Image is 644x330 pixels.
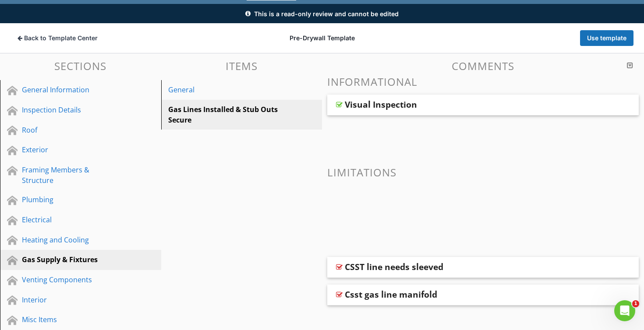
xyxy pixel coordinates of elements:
[327,76,639,88] h3: Informational
[327,166,639,178] h3: Limitations
[22,274,120,285] div: Venting Components
[22,125,120,135] div: Roof
[22,295,120,305] div: Interior
[22,314,120,325] div: Misc Items
[22,165,120,186] div: Framing Members & Structure
[22,235,120,245] div: Heating and Cooling
[218,34,426,42] div: Pre-Drywall Template
[161,60,322,72] h3: Items
[632,300,639,307] span: 1
[22,194,120,205] div: Plumbing
[22,144,120,155] div: Exterior
[22,105,120,115] div: Inspection Details
[168,104,285,125] div: Gas Lines Installed & Stub Outs Secure
[327,60,639,72] h3: Comments
[345,99,417,110] div: Visual Inspection
[11,30,105,46] button: Back to Template Center
[345,289,437,300] div: Csst gas line manifold
[614,300,635,321] iframe: Intercom live chat
[22,254,120,265] div: Gas Supply & Fixtures
[168,84,285,95] div: General
[345,262,443,272] div: CSST line needs sleeved
[580,30,633,46] button: Use template
[22,84,120,95] div: General Information
[22,214,120,225] div: Electrical
[24,34,98,42] span: Back to Template Center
